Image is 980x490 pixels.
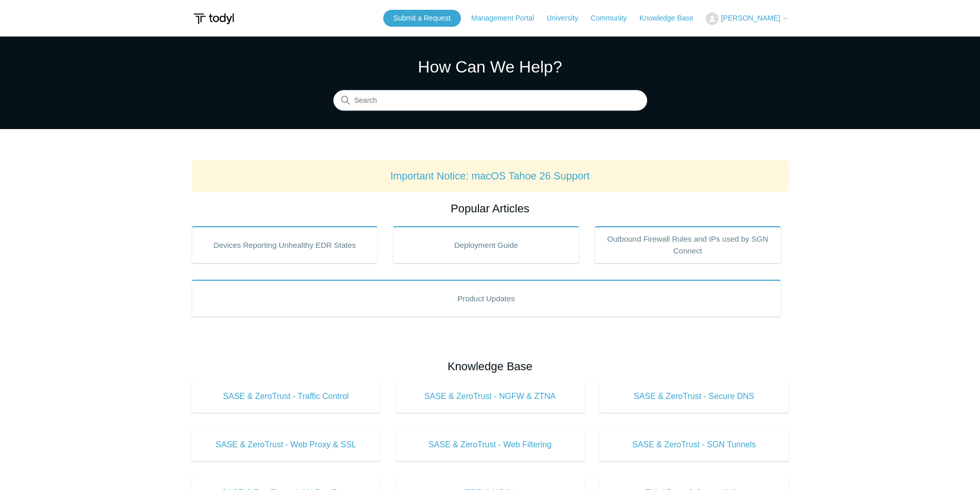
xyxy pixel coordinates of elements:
[333,90,647,111] input: Search
[207,390,365,403] span: SASE & ZeroTrust - Traffic Control
[207,439,365,451] span: SASE & ZeroTrust - Web Proxy & SSL
[192,280,781,317] a: Product Updates
[411,439,569,451] span: SASE & ZeroTrust - Web Filtering
[393,226,579,263] a: Deployment Guide
[411,390,569,403] span: SASE & ZeroTrust - NGFW & ZTNA
[471,13,544,24] a: Management Portal
[333,55,647,79] h1: How Can We Help?
[396,380,584,413] a: SASE & ZeroTrust - NGFW & ZTNA
[192,358,789,375] h2: Knowledge Base
[615,439,773,451] span: SASE & ZeroTrust - SGN Tunnels
[192,200,789,217] h2: Popular Articles
[639,13,704,24] a: Knowledge Base
[615,390,773,403] span: SASE & ZeroTrust - Secure DNS
[192,380,381,413] a: SASE & ZeroTrust - Traffic Control
[396,428,584,461] a: SASE & ZeroTrust - Web Filtering
[390,170,590,182] a: Important Notice: macOS Tahoe 26 Support
[591,13,637,24] a: Community
[706,12,788,25] button: [PERSON_NAME]
[192,428,381,461] a: SASE & ZeroTrust - Web Proxy & SSL
[595,226,781,263] a: Outbound Firewall Rules and IPs used by SGN Connect
[600,428,789,461] a: SASE & ZeroTrust - SGN Tunnels
[600,380,789,413] a: SASE & ZeroTrust - Secure DNS
[192,9,236,28] img: Todyl Support Center Help Center home page
[192,226,378,263] a: Devices Reporting Unhealthy EDR States
[546,13,588,24] a: University
[383,10,461,27] a: Submit a Request
[721,14,780,22] span: [PERSON_NAME]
